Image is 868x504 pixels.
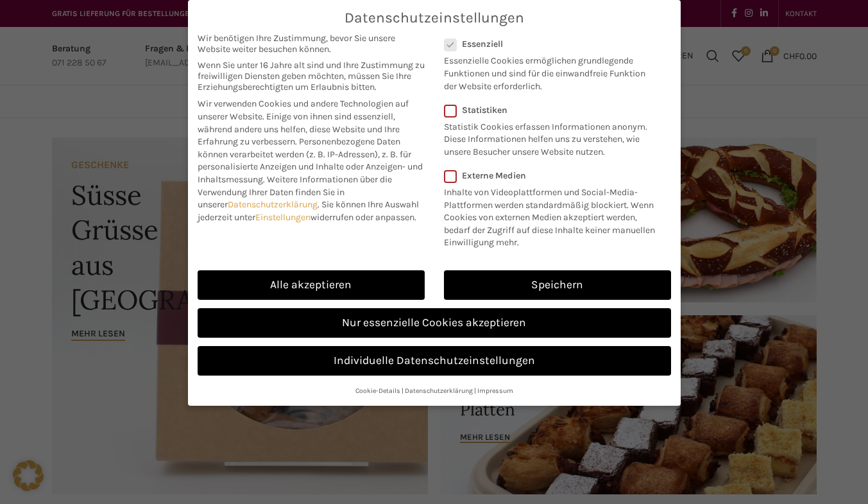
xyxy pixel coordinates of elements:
[444,181,663,249] p: Inhalte von Videoplattformen und Social-Media-Plattformen werden standardmäßig blockiert. Wenn Co...
[198,136,423,185] span: Personenbezogene Daten können verarbeitet werden (z. B. IP-Adressen), z. B. für personalisierte A...
[444,39,654,49] label: Essenziell
[198,60,425,92] span: Wenn Sie unter 16 Jahre alt sind und Ihre Zustimmung zu freiwilligen Diensten geben möchten, müss...
[198,33,425,55] span: Wir benötigen Ihre Zustimmung, bevor Sie unsere Website weiter besuchen können.
[444,270,671,300] a: Speichern
[444,105,654,116] label: Statistiken
[405,387,473,395] a: Datenschutzerklärung
[444,49,654,92] p: Essenzielle Cookies ermöglichen grundlegende Funktionen und sind für die einwandfreie Funktion de...
[444,116,654,159] p: Statistik Cookies erfassen Informationen anonym. Diese Informationen helfen uns zu verstehen, wie...
[198,308,671,338] a: Nur essenzielle Cookies akzeptieren
[198,270,425,300] a: Alle akzeptieren
[198,346,671,376] a: Individuelle Datenschutzeinstellungen
[477,387,513,395] a: Impressum
[444,170,663,181] label: Externe Medien
[198,98,409,147] span: Wir verwenden Cookies und andere Technologien auf unserer Website. Einige von ihnen sind essenzie...
[345,10,524,26] span: Datenschutzeinstellungen
[255,212,311,223] a: Einstellungen
[228,199,318,210] a: Datenschutzerklärung
[198,174,392,210] span: Weitere Informationen über die Verwendung Ihrer Daten finden Sie in unserer .
[355,387,400,395] a: Cookie-Details
[198,199,419,223] span: Sie können Ihre Auswahl jederzeit unter widerrufen oder anpassen.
